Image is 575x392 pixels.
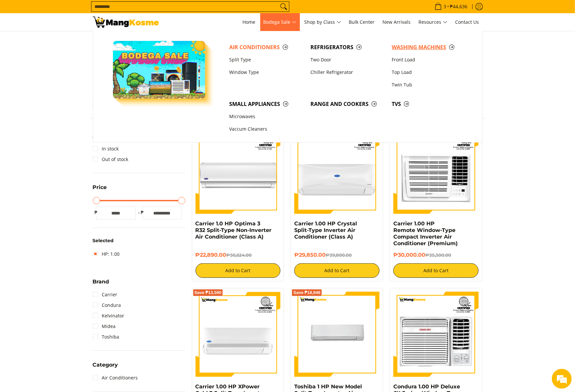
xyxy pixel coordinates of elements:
a: New Arrivals [379,13,414,31]
span: 3 [443,4,448,9]
img: Carrier 1.00 HP Crystal Split-Type Inverter Air Conditioner (Class A) [294,129,379,214]
textarea: Type your message and hit 'Enter' [3,180,126,203]
a: Resources [415,13,451,31]
a: Toshiba [93,332,120,342]
a: Air Conditioners [226,41,307,53]
a: Shop by Class [301,13,344,31]
span: Category [93,362,118,368]
a: Microwaves [226,111,307,123]
span: We're online! [38,83,91,150]
span: Save ₱18,946 [293,291,320,295]
a: Carrier 1.00 HP Remote Window-Type Compact Inverter Air Conditioner (Premium) [393,220,458,246]
a: Washing Machines [388,41,470,53]
h6: Selected [93,238,185,244]
img: Bodega Sale [113,41,205,99]
nav: Main Menu [165,13,483,31]
a: Twin Tub [388,79,470,91]
span: ₱ [139,209,146,216]
img: Condura 1.00 HP Deluxe 6X Series, Window-Type Air Conditioner (Premium) [393,292,479,377]
span: Contact Us [455,19,479,25]
span: Resources [419,18,448,26]
a: Carrier 1.00 HP Crystal Split-Type Inverter Air Conditioner (Class A) [294,220,357,240]
span: Price [93,185,107,190]
a: Out of stock [93,154,128,165]
a: Bulk Center [346,13,378,31]
span: Shop by Class [305,18,341,26]
a: Split Type [226,53,307,66]
a: Front Load [388,53,470,66]
a: Chiller Refrigerator [307,66,388,79]
a: Bodega Sale [260,13,300,31]
del: ₱39,800.00 [326,252,352,258]
summary: Open [93,185,107,195]
span: Refrigerators [310,43,385,51]
a: Range and Cookers [307,98,388,110]
div: Minimize live chat window [108,3,124,19]
a: Contact Us [452,13,483,31]
a: Two Door [307,53,388,66]
a: Home [239,13,259,31]
a: Window Type [226,66,307,79]
a: HP: 1.00 [93,249,120,259]
span: TVs [392,100,466,108]
a: Vaccum Cleaners [226,123,307,136]
a: Carrier 1.0 HP Optima 3 R32 Split-Type Non-Inverter Air Conditioner (Class A) [196,220,272,240]
h6: ₱22,890.00 [196,252,281,258]
a: Air Conditioners [93,373,138,383]
a: Carrier [93,289,118,300]
img: Bodega Sale Aircon l Mang Kosme: Home Appliances Warehouse Sale [93,16,159,28]
span: Brand [93,279,109,284]
span: Bodega Sale [264,18,297,26]
span: Save ₱13,590 [195,291,222,295]
del: ₱35,300.00 [425,252,451,258]
a: Top Load [388,66,470,79]
a: Midea [93,321,116,332]
img: Toshiba 1 HP New Model Split-Type Inverter Air Conditioner (Class A) [294,292,379,377]
span: Small Appliances [229,100,304,108]
img: Carrier 1.0 HP Optima 3 R32 Split-Type Non-Inverter Air Conditioner (Class A) [196,129,281,214]
div: Chat with us now [34,37,111,46]
span: Range and Cookers [310,100,385,108]
summary: Open [93,362,118,373]
button: Add to Cart [196,263,281,278]
span: Washing Machines [392,43,466,51]
del: ₱36,624.00 [227,252,252,258]
span: Air Conditioners [229,43,304,51]
a: In stock [93,144,119,154]
h6: ₱30,000.00 [393,252,479,258]
button: Search [278,2,289,12]
a: Small Appliances [226,98,307,110]
img: Carrier 1.00 HP XPower Gold 3 Split-Type Inverter Air Conditioner (Class A) [196,292,281,377]
button: Add to Cart [294,263,379,278]
span: ₱44,636 [449,4,469,9]
span: Bulk Center [349,19,375,25]
span: New Arrivals [383,19,411,25]
span: • [433,3,470,10]
span: Home [243,19,256,25]
h6: ₱29,850.00 [294,252,379,258]
img: Carrier 1.00 HP Remote Window-Type Compact Inverter Air Conditioner (Premium) [393,129,479,214]
button: Add to Cart [393,263,479,278]
span: ₱ [93,209,99,216]
a: Kelvinator [93,310,125,321]
summary: Open [93,279,109,289]
a: Condura [93,300,121,310]
a: TVs [388,98,470,110]
a: Refrigerators [307,41,388,53]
